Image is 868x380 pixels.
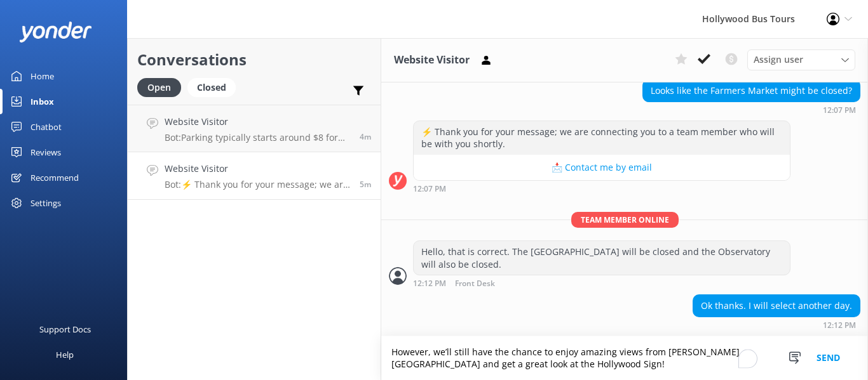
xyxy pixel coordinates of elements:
[137,48,371,72] h2: Conversations
[823,322,856,329] strong: 12:12 PM
[165,115,350,129] h4: Website Visitor
[381,336,868,380] textarea: To enrich screen reader interactions, please activate Accessibility in Grammarly extension settings
[31,114,62,140] div: Chatbot
[823,107,856,114] strong: 12:07 PM
[19,22,92,43] img: yonder-white-logo.png
[39,317,91,342] div: Support Docs
[137,80,187,94] a: Open
[413,185,446,193] strong: 12:07 PM
[413,184,790,193] div: Oct 07 2025 12:07pm (UTC -07:00) America/Tijuana
[642,105,860,114] div: Oct 07 2025 12:07pm (UTC -07:00) America/Tijuana
[643,80,860,102] div: Looks like the Farmers Market might be closed?
[360,179,371,190] span: Oct 07 2025 12:07pm (UTC -07:00) America/Tijuana
[754,53,803,67] span: Assign user
[187,78,236,97] div: Closed
[693,295,860,317] div: Ok thanks. I will select another day.
[747,49,855,70] div: Assign User
[693,320,860,329] div: Oct 07 2025 12:12pm (UTC -07:00) America/Tijuana
[187,80,242,94] a: Closed
[571,212,679,228] span: Team member online
[804,336,852,380] button: Send
[165,132,350,143] p: Bot: Parking typically starts around $8 for the first 4 hours. Rates may vary depending on the lo...
[137,78,181,97] div: Open
[414,121,790,155] div: ⚡ Thank you for your message; we are connecting you to a team member who will be with you shortly.
[165,162,350,176] h4: Website Visitor
[128,105,381,152] a: Website VisitorBot:Parking typically starts around $8 for the first 4 hours. Rates may vary depen...
[455,280,495,288] span: Front Desk
[394,52,470,69] h3: Website Visitor
[414,241,790,275] div: Hello, that is correct. The [GEOGRAPHIC_DATA] will be closed and the Observatory will also be clo...
[31,89,54,114] div: Inbox
[31,140,61,165] div: Reviews
[360,131,371,142] span: Oct 07 2025 12:08pm (UTC -07:00) America/Tijuana
[31,165,79,190] div: Recommend
[414,155,790,180] button: 📩 Contact me by email
[165,179,350,190] p: Bot: ⚡ Thank you for your message; we are connecting you to a team member who will be with you sh...
[31,63,54,89] div: Home
[31,190,61,216] div: Settings
[413,278,790,288] div: Oct 07 2025 12:12pm (UTC -07:00) America/Tijuana
[56,342,74,367] div: Help
[128,152,381,200] a: Website VisitorBot:⚡ Thank you for your message; we are connecting you to a team member who will ...
[413,280,446,288] strong: 12:12 PM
